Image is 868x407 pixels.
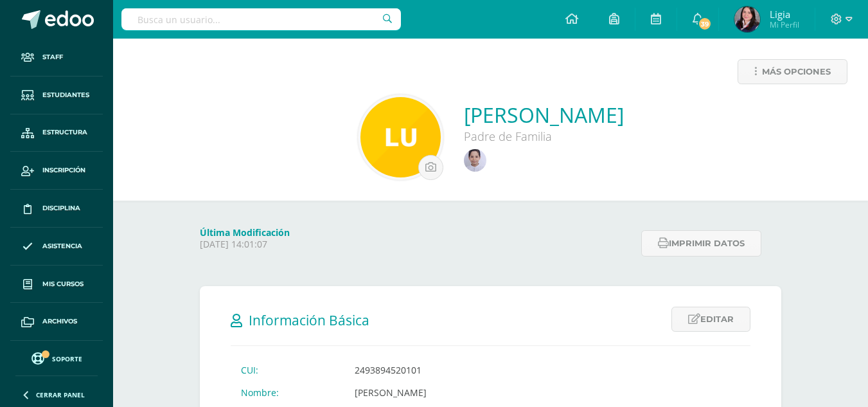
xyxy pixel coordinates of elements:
a: Editar [671,307,750,332]
a: Soporte [15,349,98,366]
a: Estudiantes [10,77,103,114]
span: Asistencia [42,241,82,251]
span: Más opciones [762,60,831,84]
a: Mis cursos [10,266,103,303]
p: [DATE] 14:01:07 [200,239,633,250]
span: Estructura [42,127,87,138]
span: Staff [42,52,63,62]
span: Información Básica [249,311,369,329]
span: Ligia [770,8,799,21]
img: 73af7b3bc49d708148672723b8754ff8.png [464,149,486,172]
div: Padre de Familia [464,129,624,144]
button: Imprimir datos [641,230,761,257]
a: Más opciones [738,59,847,84]
span: Cerrar panel [36,390,85,399]
input: Busca un usuario... [121,8,401,30]
a: Staff [10,39,103,77]
td: 2493894520101 [344,359,692,381]
a: Archivos [10,303,103,341]
span: Disciplina [42,203,80,213]
a: Disciplina [10,190,103,228]
a: Asistencia [10,228,103,266]
a: [PERSON_NAME] [464,101,624,129]
td: [PERSON_NAME] [344,381,692,404]
a: Inscripción [10,152,103,190]
span: Mis cursos [42,279,84,289]
td: CUI: [231,359,344,381]
span: Inscripción [42,165,85,176]
a: Estructura [10,114,103,152]
h4: Última Modificación [200,226,633,239]
img: d5e06c0e5c60f8cb8d69cae07b21a756.png [734,6,760,32]
span: Soporte [52,354,82,363]
span: Mi Perfil [770,19,799,30]
td: Nombre: [231,381,344,404]
span: Estudiantes [42,90,89,100]
img: b608b4a54b185fb4852bc4a7aa0441ab.png [360,97,441,177]
span: 39 [698,17,712,31]
span: Archivos [42,316,77,327]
